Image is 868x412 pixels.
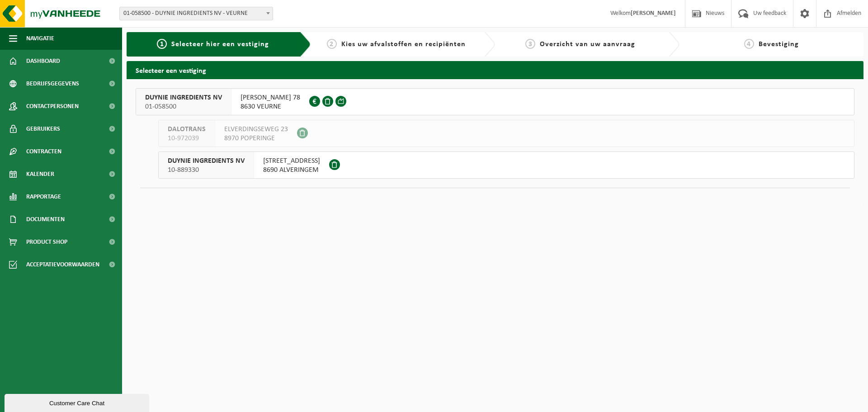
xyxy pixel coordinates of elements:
[26,140,61,163] span: Contracten
[26,231,67,253] span: Product Shop
[224,134,288,143] span: 8970 POPERINGE
[5,392,151,412] iframe: chat widget
[157,39,167,49] span: 1
[341,41,466,48] span: Kies uw afvalstoffen en recipiënten
[263,156,320,166] span: [STREET_ADDRESS]
[26,95,79,118] span: Contactpersonen
[171,41,269,48] span: Selecteer hier een vestiging
[540,41,635,48] span: Overzicht van uw aanvraag
[26,163,54,185] span: Kalender
[241,102,300,111] span: 8630 VEURNE
[168,125,206,134] span: DALOTRANS
[120,7,273,20] span: 01-058500 - DUYNIE INGREDIENTS NV - VEURNE
[26,72,79,95] span: Bedrijfsgegevens
[744,39,754,49] span: 4
[127,61,863,79] h2: Selecteer een vestiging
[327,39,337,49] span: 2
[168,166,245,175] span: 10-889330
[26,27,54,50] span: Navigatie
[26,208,65,231] span: Documenten
[241,93,300,102] span: [PERSON_NAME] 78
[26,118,60,140] span: Gebruikers
[168,156,245,166] span: DUYNIE INGREDIENTS NV
[119,7,273,20] span: 01-058500 - DUYNIE INGREDIENTS NV - VEURNE
[263,166,320,175] span: 8690 ALVERINGEM
[759,41,799,48] span: Bevestiging
[145,93,222,102] span: DUYNIE INGREDIENTS NV
[26,50,60,72] span: Dashboard
[224,125,288,134] span: ELVERDINGSEWEG 23
[525,39,535,49] span: 3
[631,10,676,17] strong: [PERSON_NAME]
[145,102,222,111] span: 01-058500
[158,152,854,179] button: DUYNIE INGREDIENTS NV 10-889330 [STREET_ADDRESS]8690 ALVERINGEM
[136,88,854,115] button: DUYNIE INGREDIENTS NV 01-058500 [PERSON_NAME] 788630 VEURNE
[26,185,61,208] span: Rapportage
[26,253,99,276] span: Acceptatievoorwaarden
[168,134,206,143] span: 10-972039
